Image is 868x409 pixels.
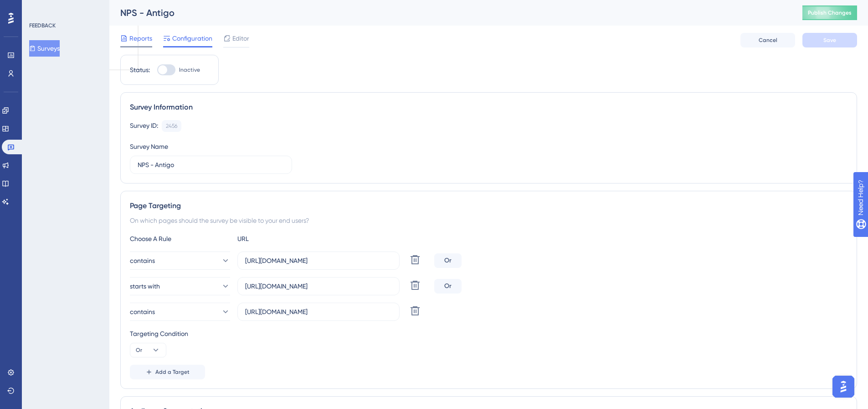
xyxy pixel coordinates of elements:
[245,281,392,291] input: yourwebsite.com/path
[245,256,392,266] input: yourwebsite.com/path
[130,120,158,132] div: Survey ID:
[237,233,338,244] div: URL
[130,303,230,321] button: contains
[179,66,200,73] span: Inactive
[130,233,230,244] div: Choose A Rule
[802,33,857,47] button: Save
[740,33,795,47] button: Cancel
[130,277,230,295] button: starts with
[166,122,177,130] div: 2456
[138,160,284,170] input: Type your Survey name
[434,279,462,294] div: Or
[29,40,60,57] button: Surveys
[434,253,462,268] div: Or
[245,307,392,317] input: yourwebsite.com/path
[802,5,857,20] button: Publish Changes
[130,255,155,266] span: contains
[130,281,160,292] span: starts with
[120,6,780,19] div: NPS - Antigo
[808,9,852,16] span: Publish Changes
[130,343,166,357] button: Or
[130,328,847,339] div: Targeting Condition
[155,368,190,376] span: Add a Target
[830,373,857,400] iframe: UserGuiding AI Assistant Launcher
[759,37,777,44] span: Cancel
[129,33,152,44] span: Reports
[136,346,142,354] span: Or
[29,22,56,29] div: FEEDBACK
[130,252,230,270] button: contains
[130,215,847,226] div: On which pages should the survey be visible to your end users?
[130,306,155,317] span: contains
[130,200,847,211] div: Page Targeting
[130,365,205,379] button: Add a Target
[130,102,847,113] div: Survey Information
[21,2,57,13] span: Need Help?
[823,37,836,44] span: Save
[130,64,150,75] div: Status:
[232,33,249,44] span: Editor
[130,141,168,152] div: Survey Name
[172,33,212,44] span: Configuration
